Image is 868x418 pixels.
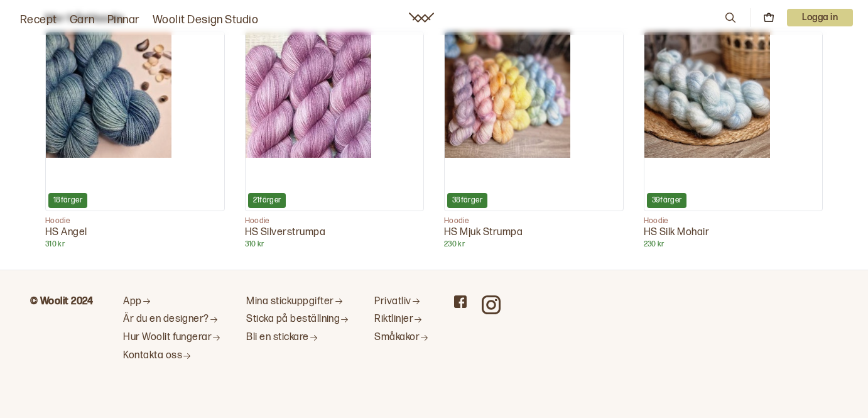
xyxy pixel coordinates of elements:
[452,195,461,205] font: 38
[644,32,770,158] img: HS Silk Mohair
[245,31,425,249] a: HS Silverstrumpa21färgerHoodieHS Silverstrumpa310 kr
[246,295,349,309] a: Mina stickuppgifter
[246,331,349,344] a: Bli en stickare
[123,349,221,363] a: Kontakta oss
[644,239,665,249] font: 230 kr
[46,32,171,158] img: HS Angel
[374,331,420,343] font: Småkakor
[123,331,212,343] font: Hur Woolit fungerar
[644,31,823,249] a: HS Silk Mohair39färgerHoodieHS Silk Mohair230 kr
[123,295,221,309] a: App
[107,13,140,26] font: Pinnar
[444,31,624,249] a: HS Mjuk Strumpa38färgerHoodieHS Mjuk Strumpa230 kr
[444,216,469,226] font: Hoodie
[461,195,482,205] font: färger
[53,195,61,205] font: 18
[20,13,57,26] font: Recept
[20,11,57,29] a: Recept
[787,9,853,26] button: Användarrullgardinsmeny
[246,32,371,158] img: HS Silverstrumpa
[374,295,411,307] font: Privatliv
[70,11,95,29] a: Garn
[374,313,413,325] font: Riktlinjer
[454,295,467,308] a: Woolit på Facebook
[123,313,209,325] font: Är du en designer?
[253,195,260,205] font: 21
[246,331,308,343] font: Bli en stickare
[123,331,221,344] a: Hur Woolit fungerar
[153,13,259,26] font: Woolit Design Studio
[70,13,95,26] font: Garn
[444,226,523,238] font: HS Mjuk Strumpa
[245,226,326,238] font: HS Silverstrumpa
[246,295,334,307] font: Mina stickuppgifter
[245,216,269,226] font: Hoodie
[445,32,570,158] img: HS Mjuk Strumpa
[802,12,838,23] font: Logga in
[153,11,259,29] a: Woolit Design Studio
[45,31,225,249] a: HS Angel18färgerHoodieHS Angel310 kr
[246,313,349,326] a: Sticka på beställning
[30,295,93,307] font: © Woolit 2024
[374,295,429,309] a: Privatliv
[409,13,434,23] a: Woolite
[45,216,70,226] font: Hoodie
[644,216,668,226] font: Hoodie
[246,313,340,325] font: Sticka på beställning
[245,239,264,249] font: 310 kr
[374,313,429,326] a: Riktlinjer
[644,226,710,238] font: HS Silk Mohair
[482,295,501,314] a: Woolit på Instagram
[123,295,141,307] font: App
[107,11,140,29] a: Pinnar
[45,226,87,238] font: HS Angel
[652,195,661,205] font: 39
[660,195,681,205] font: färger
[259,195,281,205] font: färger
[123,349,182,361] font: Kontakta oss
[61,195,82,205] font: färger
[45,239,65,249] font: 310 kr
[374,331,429,344] a: Småkakor
[123,313,221,326] a: Är du en designer?
[444,239,465,249] font: 230 kr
